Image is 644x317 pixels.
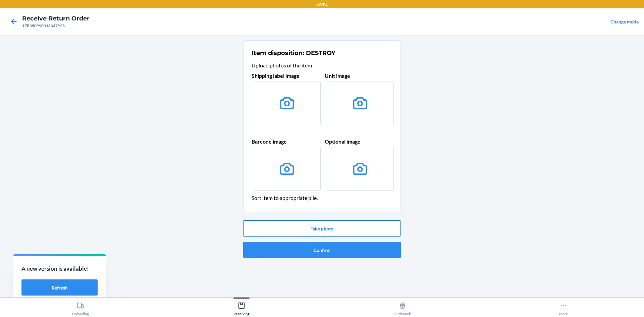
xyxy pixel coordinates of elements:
[233,299,250,316] div: Receiving
[252,194,392,202] header: Sort item to appropriate pile.
[22,14,90,23] h4: Receive Return Order
[483,298,644,316] button: More
[252,61,392,69] header: Upload photos of the item
[72,299,89,316] div: Unloading
[325,72,350,79] span: Unit image
[252,49,335,57] h2: Item disposition: DESTROY
[610,19,639,24] a: Change mode
[325,138,361,145] span: Optional image
[161,298,322,316] button: Receiving
[393,299,412,316] div: Outbounds
[252,138,287,145] span: Barcode image
[21,279,98,296] button: Refresh
[252,72,300,79] span: Shipping label image
[243,242,401,258] button: Confirm
[21,264,98,273] p: A new version is available!
[316,1,328,7] p: EWR1
[559,299,568,316] div: More
[22,23,90,29] div: 1ZB350990318347928
[322,298,483,316] button: Outbounds
[243,220,401,236] button: Take photo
